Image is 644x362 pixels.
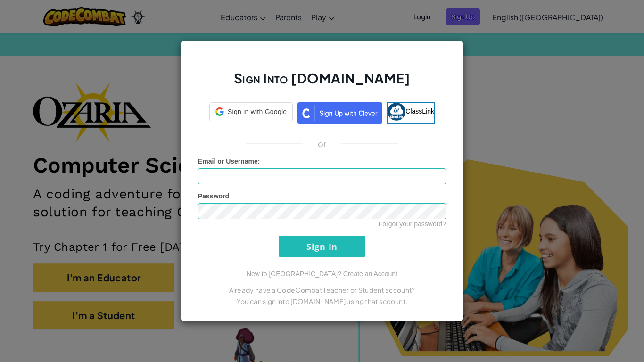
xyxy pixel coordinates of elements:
[198,284,446,296] p: Already have a CodeCombat Teacher or Student account?
[318,138,327,149] p: or
[198,156,260,166] label: :
[209,102,293,124] a: Sign in with Google
[247,270,397,278] a: New to [GEOGRAPHIC_DATA]? Create an Account
[198,192,229,200] span: Password
[228,107,287,116] span: Sign in with Google
[405,107,434,115] span: ClassLink
[388,103,405,121] img: classlink-logo-small.png
[297,102,382,124] img: clever_sso_button@2x.png
[198,296,446,307] p: You can sign into [DOMAIN_NAME] using that account.
[198,157,258,165] span: Email or Username
[279,236,365,257] input: Sign In
[379,220,446,228] a: Forgot your password?
[198,69,446,97] h2: Sign Into [DOMAIN_NAME]
[209,102,293,121] div: Sign in with Google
